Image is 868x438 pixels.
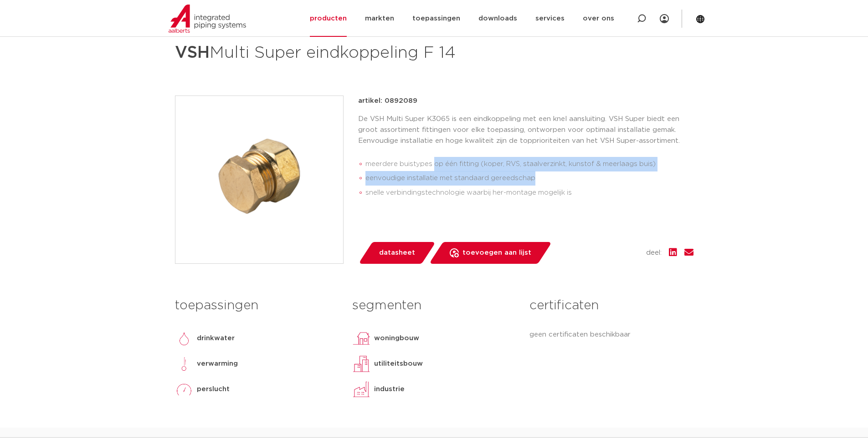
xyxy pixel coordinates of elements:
[352,329,370,347] img: woningbouw
[197,333,235,344] p: drinkwater
[529,297,693,315] h3: certificaten
[379,246,415,260] span: datasheet
[175,380,193,398] img: perslucht
[374,333,419,344] p: woningbouw
[462,246,531,260] span: toevoegen aan lijst
[175,297,339,315] h3: toepassingen
[358,114,693,146] p: De VSH Multi Super K3065 is een eindkoppeling met een knel aansluiting. VSH Super biedt een groot...
[175,39,517,66] h1: Multi Super eindkoppeling F 14
[175,45,210,61] strong: VSH
[365,186,693,200] li: snelle verbindingstechnologie waarbij her-montage mogelijk is
[374,384,405,395] p: industrie
[175,355,193,373] img: verwarming
[175,329,193,347] img: drinkwater
[365,157,693,171] li: meerdere buistypes op één fitting (koper, RVS, staalverzinkt, kunstof & meerlaags buis)
[646,247,662,258] span: deel:
[352,380,370,398] img: industrie
[358,242,436,264] a: datasheet
[197,384,230,395] p: perslucht
[175,96,343,263] img: Product Image for VSH Multi Super eindkoppeling F 14
[352,355,370,373] img: utiliteitsbouw
[365,171,693,186] li: eenvoudige installatie met standaard gereedschap
[374,358,423,369] p: utiliteitsbouw
[529,329,693,340] p: geen certificaten beschikbaar
[358,96,417,106] p: artikel: 0892089
[352,297,516,315] h3: segmenten
[197,358,238,369] p: verwarming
